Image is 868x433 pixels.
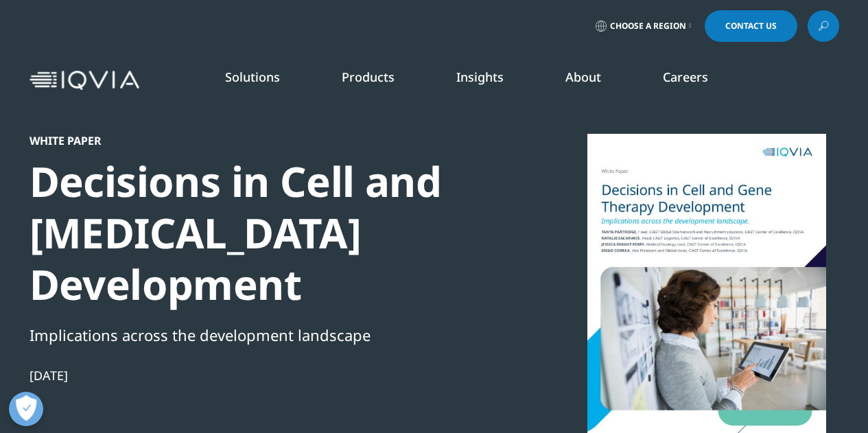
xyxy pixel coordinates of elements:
div: Decisions in Cell and [MEDICAL_DATA] Development [30,156,500,310]
div: WHITE PAPER [30,134,500,148]
a: Products [342,69,395,85]
div: Implications across the development landscape [30,323,500,347]
a: Contact Us [705,10,797,42]
a: Careers [663,69,708,85]
a: Insights [456,69,504,85]
nav: Primary [145,48,839,113]
span: Contact Us [725,22,777,30]
a: About [565,69,601,85]
button: Open Preferences [9,392,43,426]
img: IQVIA Healthcare Information Technology and Pharma Clinical Research Company [30,71,139,91]
div: [DATE] [30,367,500,384]
a: Solutions [225,69,280,85]
span: Choose a Region [610,21,686,32]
